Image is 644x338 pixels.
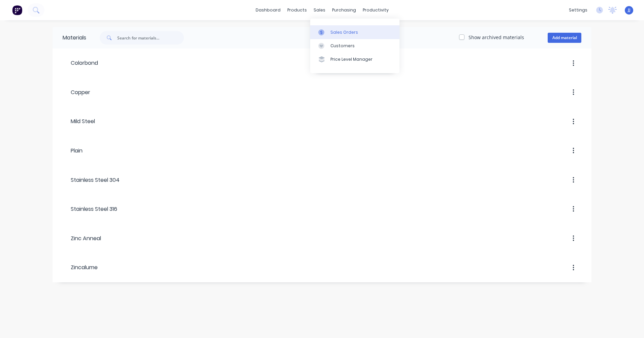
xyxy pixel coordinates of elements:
div: Plain [63,147,83,155]
div: Customers [330,43,355,49]
a: Customers [310,39,399,53]
div: Sales Orders [330,29,358,35]
div: Colorbond [63,59,98,67]
span: JJ [628,7,631,13]
div: Copper [63,88,90,96]
a: Price Level Manager [310,53,399,66]
div: sales [310,5,329,15]
label: Show archived materials [469,34,524,41]
div: Materials [53,27,86,49]
button: Add material [548,33,581,43]
div: Mild Steel [63,117,95,125]
div: productivity [359,5,392,15]
div: Price Level Manager [330,56,373,62]
div: Zinc Anneal [63,234,101,243]
div: Stainless Steel 316 [63,205,117,213]
div: products [284,5,310,15]
a: Sales Orders [310,25,399,39]
img: Factory [12,5,22,15]
div: Stainless Steel 304 [63,176,120,184]
div: settings [566,5,591,15]
input: Search for materials... [117,31,184,45]
div: purchasing [329,5,359,15]
div: Zincalume [63,263,98,272]
a: dashboard [252,5,284,15]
